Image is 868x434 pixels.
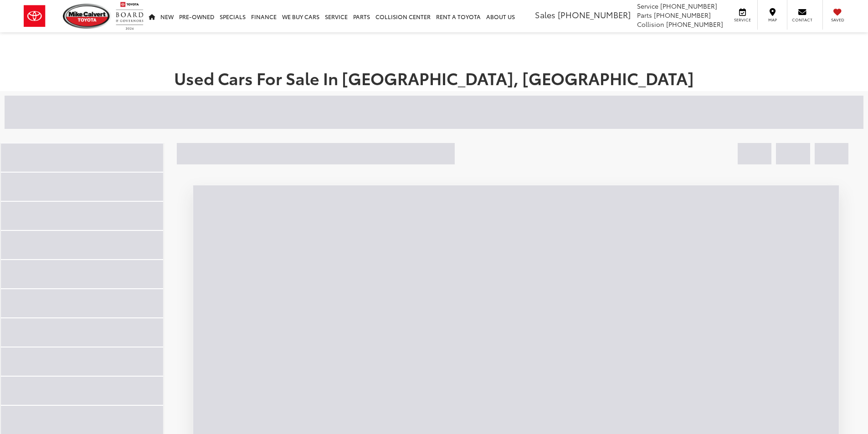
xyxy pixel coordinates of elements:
[637,10,652,20] span: Parts
[732,17,753,23] span: Service
[762,17,782,23] span: Map
[637,1,658,10] span: Service
[558,9,631,20] span: [PHONE_NUMBER]
[792,17,812,23] span: Contact
[654,10,711,20] span: [PHONE_NUMBER]
[63,4,111,29] img: Mike Calvert Toyota
[660,1,717,10] span: [PHONE_NUMBER]
[637,20,664,29] span: Collision
[827,17,847,23] span: Saved
[666,20,723,29] span: [PHONE_NUMBER]
[535,9,555,20] span: Sales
